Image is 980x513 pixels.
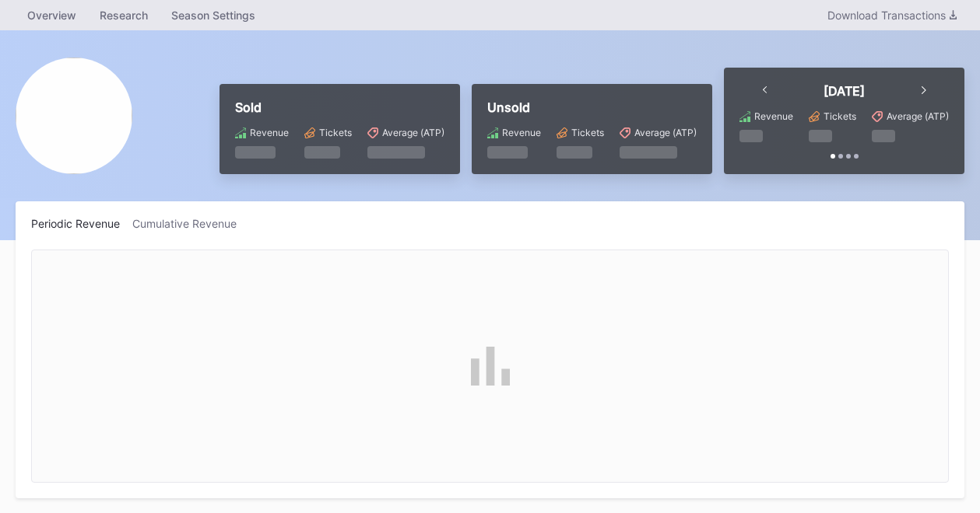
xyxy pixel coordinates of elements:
[502,127,541,138] div: Revenue
[827,9,957,22] div: Download Transactions
[487,99,697,115] div: Unsold
[634,127,697,138] div: Average (ATP)
[571,127,604,138] div: Tickets
[754,110,793,122] div: Revenue
[88,4,160,26] a: Research
[16,4,88,26] a: Overview
[824,83,865,99] div: [DATE]
[235,99,444,115] div: Sold
[887,110,949,122] div: Average (ATP)
[132,217,249,230] div: Cumulative Revenue
[160,4,267,26] a: Season Settings
[250,127,289,138] div: Revenue
[382,127,444,138] div: Average (ATP)
[31,217,132,230] div: Periodic Revenue
[319,127,352,138] div: Tickets
[820,5,964,26] button: Download Transactions
[824,110,856,122] div: Tickets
